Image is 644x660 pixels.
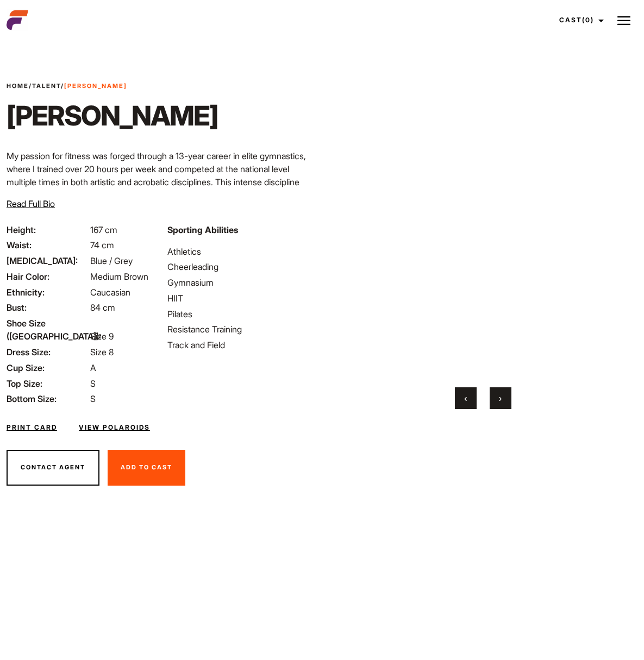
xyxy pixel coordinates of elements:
[90,378,96,389] span: S
[617,14,630,27] img: Burger icon
[7,450,99,486] button: Contact Agent
[90,271,148,282] span: Medium Brown
[499,393,502,404] span: Next
[167,323,315,336] li: Resistance Training
[90,331,114,342] span: Size 9
[7,9,28,31] img: cropped-aefm-brand-fav-22-square.png
[464,393,467,404] span: Previous
[90,224,117,235] span: 167 cm
[64,82,127,90] strong: [PERSON_NAME]
[549,5,610,35] a: Cast(0)
[167,276,315,289] li: Gymnasium
[7,223,88,236] span: Height:
[90,362,96,373] span: A
[7,198,55,209] span: Read Full Bio
[90,240,114,250] span: 74 cm
[167,224,238,235] strong: Sporting Abilities
[7,81,127,91] span: / /
[167,307,315,320] li: Pilates
[167,338,315,351] li: Track and Field
[90,393,96,404] span: S
[32,82,61,90] a: Talent
[7,99,218,132] h1: [PERSON_NAME]
[7,301,88,314] span: Bust:
[7,345,88,359] span: Dress Size:
[7,197,55,210] button: Read Full Bio
[167,292,315,305] li: HIIT
[7,392,88,405] span: Bottom Size:
[7,270,88,283] span: Hair Color:
[7,377,88,390] span: Top Size:
[108,450,185,486] button: Add To Cast
[90,287,130,298] span: Caucasian
[7,286,88,299] span: Ethnicity:
[7,254,88,267] span: [MEDICAL_DATA]:
[7,361,88,374] span: Cup Size:
[90,255,133,266] span: Blue / Grey
[167,260,315,273] li: Cheerleading
[90,302,115,313] span: 84 cm
[7,82,29,90] a: Home
[7,238,88,252] span: Waist:
[90,347,114,357] span: Size 8
[79,423,150,432] a: View Polaroids
[7,317,88,343] span: Shoe Size ([GEOGRAPHIC_DATA]):
[167,245,315,258] li: Athletics
[582,16,594,24] span: (0)
[7,423,57,432] a: Print Card
[121,463,172,471] span: Add To Cast
[7,149,316,267] p: My passion for fitness was forged through a 13-year career in elite gymnastics, where I trained o...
